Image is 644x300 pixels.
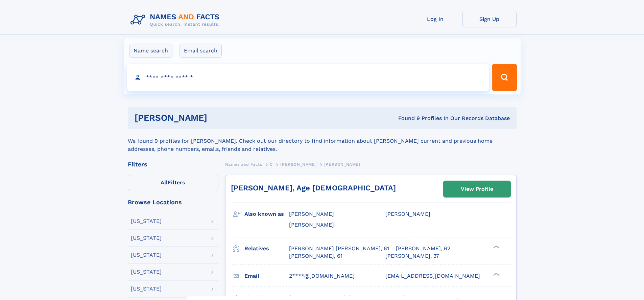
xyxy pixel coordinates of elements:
[289,211,334,217] span: [PERSON_NAME]
[408,11,462,27] a: Log In
[303,115,510,122] div: Found 9 Profiles In Our Records Database
[127,64,489,91] input: search input
[444,181,510,197] a: View Profile
[492,245,500,249] div: ❯
[270,160,273,168] a: C
[225,160,262,168] a: Names and Facts
[128,175,218,191] label: Filters
[492,64,517,91] button: Search Button
[289,245,389,252] a: [PERSON_NAME] [PERSON_NAME], 61
[128,199,218,205] div: Browse Locations
[180,44,222,58] label: Email search
[231,184,396,192] a: [PERSON_NAME], Age [DEMOGRAPHIC_DATA]
[128,11,225,29] img: Logo Names and Facts
[244,208,289,220] h3: Also known as
[324,162,360,167] span: [PERSON_NAME]
[128,129,517,153] div: We found 9 profiles for [PERSON_NAME]. Check out our directory to find information about [PERSON_...
[289,222,334,228] span: [PERSON_NAME]
[280,162,316,167] span: [PERSON_NAME]
[128,161,218,167] div: Filters
[289,252,342,260] a: [PERSON_NAME], 61
[131,235,162,241] div: [US_STATE]
[385,252,439,260] a: [PERSON_NAME], 37
[385,211,430,217] span: [PERSON_NAME]
[244,270,289,282] h3: Email
[462,11,517,27] a: Sign Up
[396,245,450,252] a: [PERSON_NAME], 62
[385,273,480,279] span: [EMAIL_ADDRESS][DOMAIN_NAME]
[461,181,493,197] div: View Profile
[131,252,162,258] div: [US_STATE]
[131,286,162,292] div: [US_STATE]
[135,114,303,122] h1: [PERSON_NAME]
[270,162,273,167] span: C
[280,160,316,168] a: [PERSON_NAME]
[244,243,289,254] h3: Relatives
[129,44,172,58] label: Name search
[161,179,168,186] span: All
[131,269,162,275] div: [US_STATE]
[131,218,162,224] div: [US_STATE]
[492,272,500,276] div: ❯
